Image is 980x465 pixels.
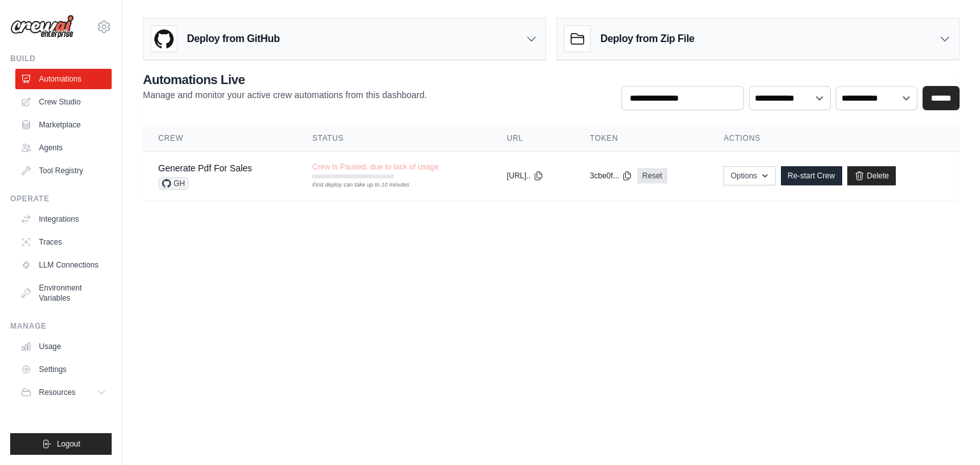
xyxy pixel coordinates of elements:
[15,255,112,275] a: LLM Connections
[708,125,960,152] th: Actions
[10,54,112,64] div: Build
[10,15,74,39] img: Logo
[575,125,709,152] th: Token
[15,209,112,229] a: Integrations
[637,168,667,183] a: Reset
[10,433,112,455] button: Logout
[491,125,574,152] th: URL
[781,166,842,185] a: Re-start Crew
[297,125,491,152] th: Status
[847,166,896,185] a: Delete
[143,71,427,89] h2: Automations Live
[15,382,112,403] button: Resources
[57,439,80,449] span: Logout
[312,162,438,172] span: Crew is Paused, due to lack of usage
[158,163,252,173] a: Generate Pdf For Sales
[600,31,694,46] h3: Deploy from Zip File
[724,166,775,185] button: Options
[187,31,279,46] h3: Deploy from GitHub
[15,161,112,181] a: Tool Registry
[15,359,112,380] a: Settings
[15,138,112,158] a: Agents
[15,115,112,135] a: Marketplace
[158,177,189,190] span: GH
[10,194,112,204] div: Operate
[10,321,112,331] div: Manage
[15,336,112,357] a: Usage
[151,26,177,52] img: GitHub Logo
[15,69,112,89] a: Automations
[590,171,632,181] button: 3cbe0f...
[39,387,75,397] span: Resources
[15,232,112,252] a: Traces
[143,125,297,152] th: Crew
[15,278,112,308] a: Environment Variables
[15,92,112,112] a: Crew Studio
[312,181,394,190] div: First deploy can take up to 10 minutes
[143,89,427,101] p: Manage and monitor your active crew automations from this dashboard.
